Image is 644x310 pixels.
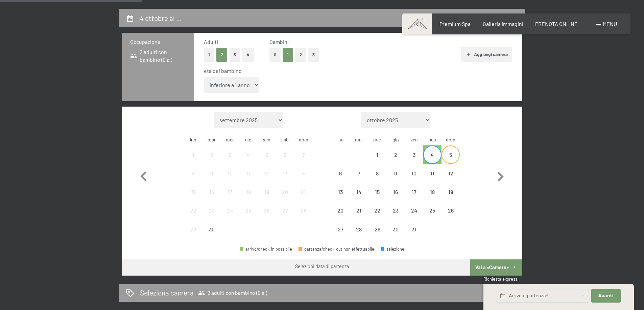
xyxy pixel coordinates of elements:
div: Mon Sep 22 2025 [184,201,202,220]
div: 20 [332,208,349,225]
div: partenza/check-out non effettuabile [294,201,312,220]
div: Tue Sep 30 2025 [202,220,221,238]
div: Sun Sep 14 2025 [294,164,312,182]
div: partenza/check-out non effettuabile [276,201,294,220]
div: Wed Oct 22 2025 [368,201,386,220]
div: partenza/check-out non effettuabile [350,201,368,220]
span: Menu [603,21,617,27]
span: Galleria immagini [483,21,523,27]
div: partenza/check-out non effettuabile [442,201,460,220]
div: partenza/check-out non effettuabile [239,201,258,220]
div: partenza/check-out non effettuabile [202,220,221,238]
div: 30 [203,227,220,244]
div: 20 [277,189,293,206]
div: Sat Sep 27 2025 [276,201,294,220]
div: Wed Oct 15 2025 [368,183,386,201]
div: partenza/check-out non effettuabile [331,220,350,238]
div: partenza/check-out non effettuabile [331,183,350,201]
div: partenza/check-out non effettuabile [368,201,386,220]
div: 19 [442,189,459,206]
div: 18 [424,189,441,206]
div: 28 [351,227,367,244]
div: 10 [405,171,422,188]
div: arrivo/check-in possibile [240,247,292,251]
div: 15 [369,189,386,206]
div: 29 [185,227,202,244]
div: partenza/check-out non effettuabile [386,201,405,220]
button: 2 [295,48,306,62]
div: 19 [258,189,275,206]
div: 29 [369,227,386,244]
div: 23 [387,208,404,225]
div: partenza/check-out non effettuabile [239,164,258,182]
div: 16 [387,189,404,206]
div: 18 [240,189,257,206]
div: 16 [203,189,220,206]
div: selezione [381,247,404,251]
div: 17 [221,189,238,206]
div: 27 [277,208,293,225]
div: Sat Oct 18 2025 [423,183,442,201]
div: Sun Oct 05 2025 [442,145,460,164]
div: 9 [203,171,220,188]
div: Thu Sep 11 2025 [239,164,258,182]
div: Tue Oct 28 2025 [350,220,368,238]
div: partenza/check-out non effettuabile [350,164,368,182]
abbr: sabato [281,137,289,142]
div: Sun Sep 07 2025 [294,145,312,164]
div: 26 [258,208,275,225]
div: Wed Sep 10 2025 [221,164,239,182]
abbr: domenica [446,137,455,142]
div: Wed Sep 17 2025 [221,183,239,201]
span: Bambini [269,38,289,45]
div: 17 [405,189,422,206]
button: Vai a «Camera» [470,259,522,276]
div: partenza/check-out non effettuabile [405,145,423,164]
div: Mon Sep 01 2025 [184,145,202,164]
span: Avanti [598,293,614,299]
abbr: mercoledì [226,137,234,142]
div: Thu Oct 30 2025 [386,220,405,238]
div: 31 [405,227,422,244]
div: Fri Oct 24 2025 [405,201,423,220]
div: partenza/check-out non effettuabile [405,164,423,182]
div: partenza/check-out non effettuabile [386,145,405,164]
abbr: lunedì [337,137,344,142]
div: partenza/check-out non effettuabile [368,183,386,201]
div: Sat Oct 11 2025 [423,164,442,182]
abbr: domenica [299,137,308,142]
button: 3 [308,48,319,62]
div: partenza/check-out possibile [423,145,442,164]
a: Premium Spa [439,21,471,27]
div: Tue Sep 09 2025 [202,164,221,182]
div: Wed Oct 01 2025 [368,145,386,164]
div: 11 [424,171,441,188]
div: 11 [240,171,257,188]
div: 7 [351,171,367,188]
div: partenza/check-out non effettuabile [276,164,294,182]
abbr: venerdì [410,137,418,142]
span: 2 adulti con bambino (0 a.) [198,289,267,296]
div: Sat Sep 13 2025 [276,164,294,182]
div: partenza/check-out non effettuabile [350,220,368,238]
div: partenza/check-out non effettuabile [331,164,350,182]
div: Tue Sep 02 2025 [202,145,221,164]
span: Adulti [204,38,218,45]
div: 2 [203,152,220,169]
div: partenza/check-out non effettuabile [184,183,202,201]
div: Mon Sep 08 2025 [184,164,202,182]
div: 14 [351,189,367,206]
div: Wed Oct 08 2025 [368,164,386,182]
div: 22 [369,208,386,225]
div: Fri Sep 05 2025 [258,145,276,164]
div: partenza/check-out non effettuabile [221,183,239,201]
button: 4 [242,48,254,62]
div: Mon Oct 13 2025 [331,183,350,201]
div: partenza/check-out non effettuabile [299,247,374,251]
div: 4 [424,152,441,169]
div: partenza/check-out non effettuabile [423,164,442,182]
div: 8 [185,171,202,188]
div: 24 [221,208,238,225]
div: 13 [332,189,349,206]
div: 25 [240,208,257,225]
